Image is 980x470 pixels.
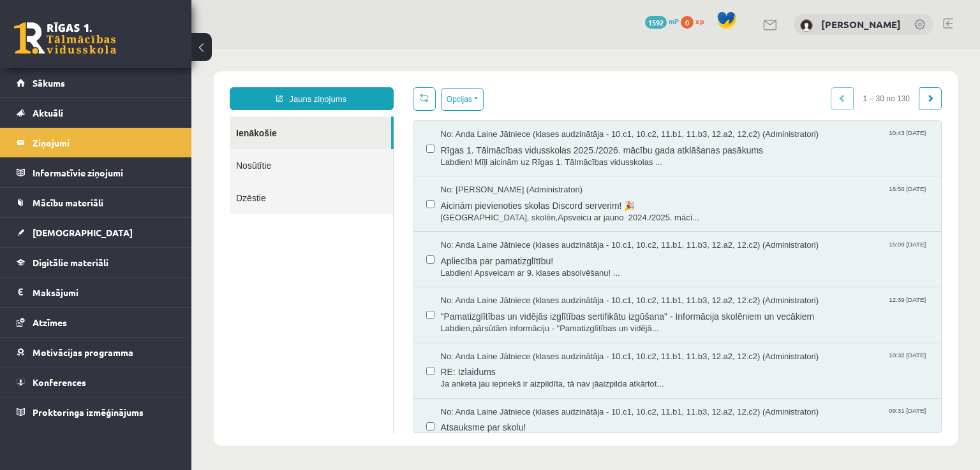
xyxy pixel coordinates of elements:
[695,16,704,26] span: xp
[249,313,738,329] span: RE: Izlaidums
[249,302,628,314] span: No: Anda Laine Jātniece (klases audzinātāja - 10.c1, 10.c2, 11.b1, 11.b3, 12.a2, 12.c2) (Administ...
[645,16,679,26] a: 1592 mP
[17,338,175,367] a: Motivācijas programma
[249,203,738,218] span: Apliecība par pamatizglītību!
[38,68,200,100] a: Ienākošie
[695,190,737,200] span: 15:09 [DATE]
[249,135,392,147] span: No: [PERSON_NAME] (Administratori)
[249,329,738,341] span: Ja anketa jau iepriekš ir aizpildīta, tā nav jāaizpilda atkārtot...
[33,317,67,328] span: Atzīmes
[33,227,133,238] span: [DEMOGRAPHIC_DATA]
[249,246,738,285] a: No: Anda Laine Jātniece (klases audzinātāja - 10.c1, 10.c2, 11.b1, 11.b3, 12.a2, 12.c2) (Administ...
[249,274,738,286] span: Labdien,pārsūtām informāciju - "Pamatizglītības un vidējā...
[249,108,738,120] span: Labdien! Mīļi aicinām uz Rīgas 1. Tālmācības vidusskolas ...
[681,16,694,29] span: 0
[17,98,175,127] a: Aktuāli
[695,302,737,311] span: 10:32 [DATE]
[249,369,738,385] span: Atsauksme par skolu!
[38,132,202,165] a: Dzēstie
[14,22,116,54] a: Rīgas 1. Tālmācības vidusskola
[695,357,737,367] span: 09:31 [DATE]
[249,357,738,397] a: No: Anda Laine Jātniece (klases audzinātāja - 10.c1, 10.c2, 11.b1, 11.b3, 12.a2, 12.c2) (Administ...
[17,278,175,307] a: Maksājumi
[669,16,679,26] span: mP
[249,190,628,203] span: No: Anda Laine Jātniece (klases audzinātāja - 10.c1, 10.c2, 11.b1, 11.b3, 12.a2, 12.c2) (Administ...
[249,302,738,341] a: No: Anda Laine Jātniece (klases audzinātāja - 10.c1, 10.c2, 11.b1, 11.b3, 12.a2, 12.c2) (Administ...
[249,39,292,62] button: Opcijas
[17,397,175,427] a: Proktoringa izmēģinājums
[33,376,86,388] span: Konferences
[17,158,175,187] a: Informatīvie ziņojumi
[17,188,175,217] a: Mācību materiāli
[645,16,667,29] span: 1592
[33,278,175,307] legend: Maksājumi
[33,406,144,418] span: Proktoringa izmēģinājums
[249,163,738,175] span: [GEOGRAPHIC_DATA], skolēn,Apsveicu ar jauno 2024./2025. mācī...
[821,18,901,31] a: [PERSON_NAME]
[695,135,737,145] span: 16:56 [DATE]
[249,357,628,369] span: No: Anda Laine Jātniece (klases audzinātāja - 10.c1, 10.c2, 11.b1, 11.b3, 12.a2, 12.c2) (Administ...
[249,92,738,108] span: Rīgas 1. Tālmācības vidusskolas 2025./2026. mācību gada atklāšanas pasākums
[33,77,65,89] span: Sākums
[17,367,175,397] a: Konferences
[249,147,738,163] span: Aicinām pievienoties skolas Discord serverim! 🎉
[662,38,728,61] span: 1 – 30 no 130
[695,80,737,89] span: 10:43 [DATE]
[33,128,175,157] legend: Ziņojumi
[17,308,175,337] a: Atzīmes
[249,246,628,258] span: No: Anda Laine Jātniece (klases audzinātāja - 10.c1, 10.c2, 11.b1, 11.b3, 12.a2, 12.c2) (Administ...
[33,197,103,208] span: Mācību materiāli
[800,19,813,32] img: Bernards Zariņš
[249,80,738,119] a: No: Anda Laine Jātniece (klases audzinātāja - 10.c1, 10.c2, 11.b1, 11.b3, 12.a2, 12.c2) (Administ...
[695,246,737,255] span: 12:39 [DATE]
[17,218,175,247] a: [DEMOGRAPHIC_DATA]
[681,16,710,26] a: 0 xp
[17,248,175,277] a: Digitālie materiāli
[249,190,738,230] a: No: Anda Laine Jātniece (klases audzinātāja - 10.c1, 10.c2, 11.b1, 11.b3, 12.a2, 12.c2) (Administ...
[17,128,175,157] a: Ziņojumi
[38,38,202,61] a: Jauns ziņojums
[38,100,202,132] a: Nosūtītie
[33,257,108,268] span: Digitālie materiāli
[249,80,628,92] span: No: Anda Laine Jātniece (klases audzinātāja - 10.c1, 10.c2, 11.b1, 11.b3, 12.a2, 12.c2) (Administ...
[17,68,175,97] a: Sākums
[33,346,133,358] span: Motivācijas programma
[249,218,738,231] span: Labdien! Apsveicam ar 9. klases absolvēšanu! ...
[249,258,738,274] span: "Pamatizglītības un vidējās izglītības sertifikātu izgūšana" - Informācija skolēniem un vecākiem
[33,107,63,118] span: Aktuāli
[33,158,175,187] legend: Informatīvie ziņojumi
[249,135,738,174] a: No: [PERSON_NAME] (Administratori) 16:56 [DATE] Aicinām pievienoties skolas Discord serverim! 🎉 [...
